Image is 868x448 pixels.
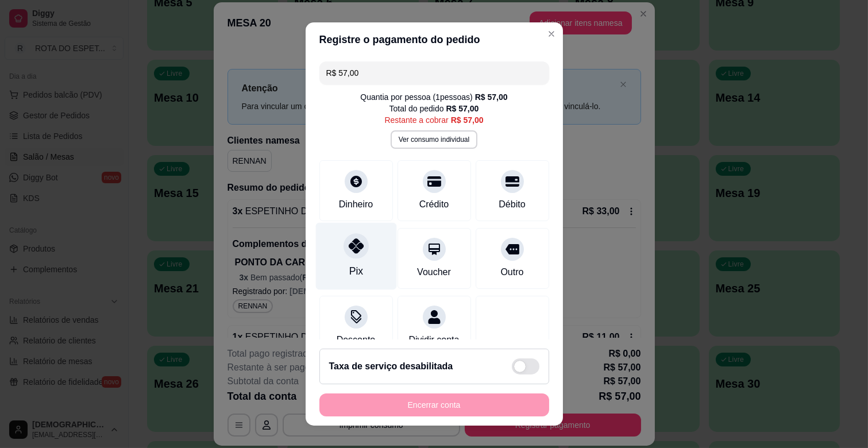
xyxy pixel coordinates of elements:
[326,61,542,84] input: Ex.: hambúrguer de cordeiro
[329,360,453,373] h2: Taxa de serviço desabilitada
[499,198,525,211] div: Débito
[500,265,523,279] div: Outro
[339,198,373,211] div: Dinheiro
[306,22,563,57] header: Registre o pagamento do pedido
[360,91,507,103] div: Quantia por pessoa ( 1 pessoas)
[337,333,376,347] div: Desconto
[417,265,451,279] div: Voucher
[419,198,449,211] div: Crédito
[349,264,362,279] div: Pix
[391,130,477,149] button: Ver consumo individual
[446,103,479,114] div: R$ 57,00
[384,114,483,126] div: Restante a cobrar
[475,91,508,103] div: R$ 57,00
[408,333,459,347] div: Dividir conta
[542,25,561,43] button: Close
[451,114,484,126] div: R$ 57,00
[389,103,479,114] div: Total do pedido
